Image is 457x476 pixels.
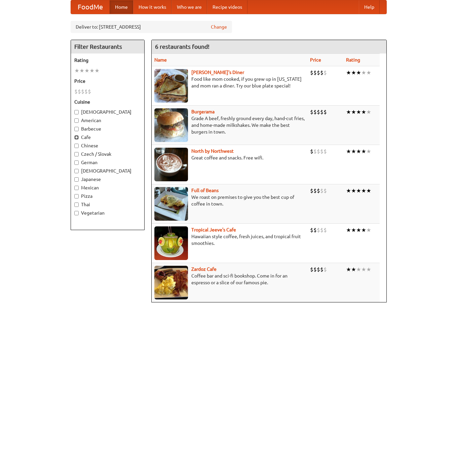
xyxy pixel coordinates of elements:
[154,272,305,286] p: Coffee bar and sci-fi bookshop. Come in for an espresso or a slice of our famous pie.
[323,226,327,234] li: $
[81,88,84,95] li: $
[346,187,351,194] li: ★
[323,69,327,76] li: $
[346,226,351,234] li: ★
[310,187,313,194] li: $
[366,187,371,194] li: ★
[89,67,94,74] li: ★
[366,266,371,273] li: ★
[317,187,320,194] li: $
[351,187,356,194] li: ★
[154,194,305,207] p: We roast on premises to give you the best cup of coffee in town.
[154,108,188,142] img: burgerama.jpg
[191,109,215,114] a: Burgerama
[361,266,366,273] li: ★
[154,115,305,135] p: Grade A beef, freshly ground every day, hand-cut fries, and home-made milkshakes. We make the bes...
[351,226,356,234] li: ★
[310,69,313,76] li: $
[74,201,141,208] label: Thai
[84,88,88,95] li: $
[317,226,320,234] li: $
[313,69,317,76] li: $
[346,148,351,155] li: ★
[356,226,361,234] li: ★
[74,99,141,105] h5: Cuisine
[361,226,366,234] li: ★
[74,142,141,149] label: Chinese
[154,233,305,247] p: Hawaiian style coffee, fresh juices, and tropical fruit smoothies.
[74,169,79,173] input: [DEMOGRAPHIC_DATA]
[356,69,361,76] li: ★
[310,226,313,234] li: $
[366,108,371,116] li: ★
[310,57,321,63] a: Price
[154,266,188,299] img: zardoz.jpg
[110,0,133,14] a: Home
[320,69,323,76] li: $
[323,266,327,273] li: $
[317,69,320,76] li: $
[74,110,79,114] input: [DEMOGRAPHIC_DATA]
[154,148,188,181] img: north.jpg
[74,144,79,148] input: Chinese
[154,57,167,63] a: Name
[74,177,79,182] input: Japanese
[71,40,144,53] h4: Filter Restaurants
[154,69,188,103] img: sallys.jpg
[74,127,79,131] input: Barbecue
[323,108,327,116] li: $
[191,266,217,272] a: Zardoz Cafe
[351,148,356,155] li: ★
[88,88,91,95] li: $
[361,148,366,155] li: ★
[356,187,361,194] li: ★
[320,108,323,116] li: $
[310,266,313,273] li: $
[191,227,236,232] a: Tropical Jeeve's Cafe
[74,88,78,95] li: $
[74,67,79,74] li: ★
[346,69,351,76] li: ★
[74,118,79,123] input: American
[71,0,110,14] a: FoodMe
[94,67,100,74] li: ★
[356,108,361,116] li: ★
[366,148,371,155] li: ★
[74,168,141,174] label: [DEMOGRAPHIC_DATA]
[191,148,234,154] a: North by Northwest
[351,108,356,116] li: ★
[154,187,188,221] img: beans.jpg
[207,0,247,14] a: Recipe videos
[74,117,141,124] label: American
[191,188,219,193] a: Full of Beans
[74,159,141,166] label: German
[361,69,366,76] li: ★
[74,186,79,190] input: Mexican
[346,57,360,63] a: Rating
[313,148,317,155] li: $
[74,125,141,132] label: Barbecue
[323,148,327,155] li: $
[356,266,361,273] li: ★
[155,43,210,50] ng-pluralize: 6 restaurants found!
[317,148,320,155] li: $
[74,193,141,199] label: Pizza
[74,176,141,183] label: Japanese
[317,266,320,273] li: $
[74,210,141,216] label: Vegetarian
[313,187,317,194] li: $
[79,67,84,74] li: ★
[313,108,317,116] li: $
[74,160,79,165] input: German
[74,194,79,198] input: Pizza
[74,211,79,215] input: Vegetarian
[320,187,323,194] li: $
[320,148,323,155] li: $
[191,70,244,75] a: [PERSON_NAME]'s Diner
[320,266,323,273] li: $
[313,266,317,273] li: $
